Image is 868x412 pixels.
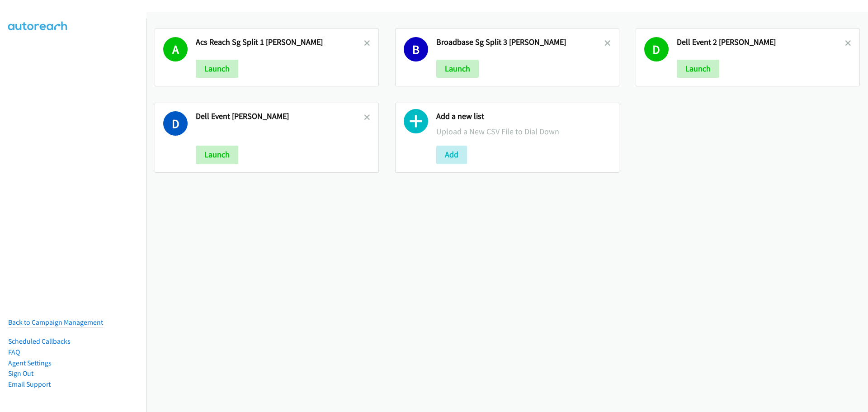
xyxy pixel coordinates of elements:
[436,146,467,164] button: Add
[8,337,71,346] a: Scheduled Callbacks
[792,373,861,405] iframe: Checklist
[8,380,51,388] a: Email Support
[8,318,103,327] a: Back to Campaign Management
[677,37,845,47] h2: Dell Event 2 [PERSON_NAME]
[677,60,719,78] button: Launch
[196,60,238,78] button: Launch
[8,359,52,367] a: Agent Settings
[644,37,669,62] h1: D
[196,111,364,122] h2: Dell Event [PERSON_NAME]
[436,111,611,122] h2: Add a new list
[8,369,33,378] a: Sign Out
[163,37,188,62] h1: A
[436,125,611,137] p: Upload a New CSV File to Dial Down
[8,348,20,356] a: FAQ
[163,111,188,136] h1: D
[842,170,868,242] iframe: Resource Center
[436,37,604,47] h2: Broadbase Sg Split 3 [PERSON_NAME]
[404,37,428,62] h1: B
[436,60,479,78] button: Launch
[196,37,364,47] h2: Acs Reach Sg Split 1 [PERSON_NAME]
[196,146,238,164] button: Launch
